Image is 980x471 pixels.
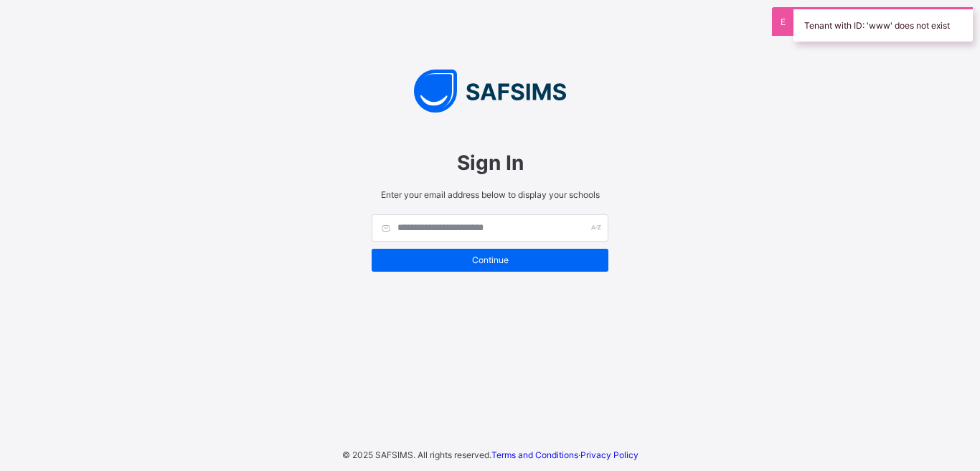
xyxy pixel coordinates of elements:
[372,189,608,200] span: Enter your email address below to display your schools
[382,254,598,265] span: Continue
[372,151,608,175] span: Sign In
[357,70,623,113] img: SAFSIMS Logo
[491,449,639,460] span: ·
[793,7,973,42] div: Tenant with ID: 'www' does not exist
[580,449,639,460] a: Privacy Policy
[342,449,491,460] span: © 2025 SAFSIMS. All rights reserved.
[491,449,578,460] a: Terms and Conditions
